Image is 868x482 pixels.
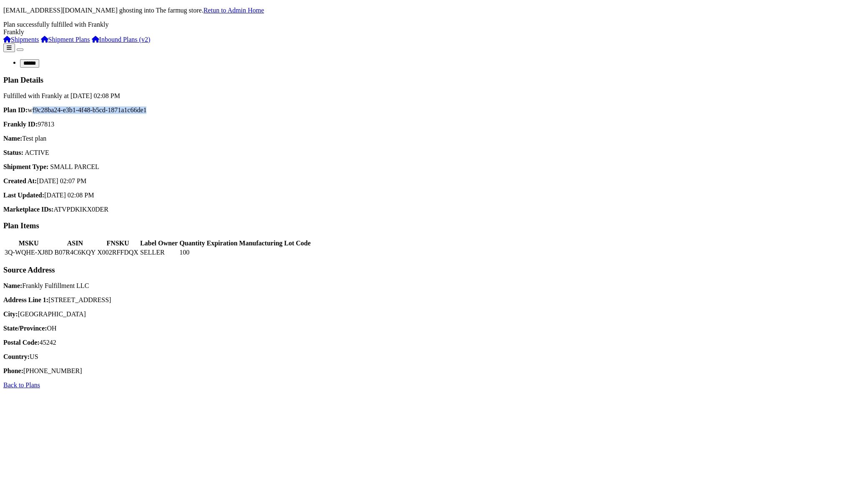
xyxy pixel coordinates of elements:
strong: Plan ID: [3,106,28,114]
strong: City: [3,310,18,318]
td: B07R4C6KQY [54,248,96,257]
th: MSKU [4,239,53,247]
td: X002RFFDQX [97,248,139,257]
td: SELLER [140,248,178,257]
strong: Status: [3,149,23,156]
p: [PHONE_NUMBER] [3,367,865,375]
strong: Postal Code: [3,339,40,346]
p: US [3,353,865,361]
th: Quantity [179,239,205,247]
button: Toggle navigation [17,48,23,51]
p: Test plan [3,135,865,142]
strong: Marketplace IDs: [3,206,53,213]
strong: State/Province: [3,325,47,332]
p: OH [3,325,865,332]
span: ACTIVE [25,149,49,156]
p: [DATE] 02:08 PM [3,192,865,199]
strong: Created At: [3,177,37,184]
a: Back to Plans [3,381,40,389]
p: [EMAIL_ADDRESS][DOMAIN_NAME] ghosting into The farmug store. [3,7,865,14]
strong: Name: [3,282,22,289]
th: Label Owner [140,239,178,247]
p: [STREET_ADDRESS] [3,296,865,304]
span: SMALL PARCEL [50,163,99,170]
th: FNSKU [97,239,139,247]
strong: Shipment Type: [3,163,48,170]
a: Retun to Admin Home [204,7,264,14]
strong: Phone: [3,367,23,374]
p: Frankly Fulfillment LLC [3,282,865,290]
strong: Name: [3,135,22,142]
p: [GEOGRAPHIC_DATA] [3,310,865,318]
h3: Plan Details [3,76,865,85]
strong: Country: [3,353,30,360]
th: Manufacturing Lot Code [239,239,311,247]
h3: Source Address [3,265,865,275]
p: 97813 [3,121,865,128]
td: 3Q-WQHE-XJ8D [4,248,53,257]
p: ATVPDKIKX0DER [3,206,865,213]
td: 100 [179,248,205,257]
th: ASIN [54,239,96,247]
a: Inbound Plans (v2) [92,36,151,43]
span: Fulfilled with Frankly at [DATE] 02:08 PM [3,92,120,99]
p: 45242 [3,339,865,346]
div: Frankly [3,28,865,36]
strong: Last Updated: [3,192,44,199]
p: [DATE] 02:07 PM [3,177,865,185]
strong: Frankly ID: [3,121,38,128]
p: wf9c28ba24-e3b1-4f48-b5cd-1871a1c66de1 [3,106,865,114]
h3: Plan Items [3,221,865,230]
a: Shipments [3,36,39,43]
a: Shipment Plans [41,36,90,43]
strong: Address Line 1: [3,296,48,303]
th: Expiration [206,239,238,247]
div: Plan successfully fulfilled with Frankly [3,21,865,28]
